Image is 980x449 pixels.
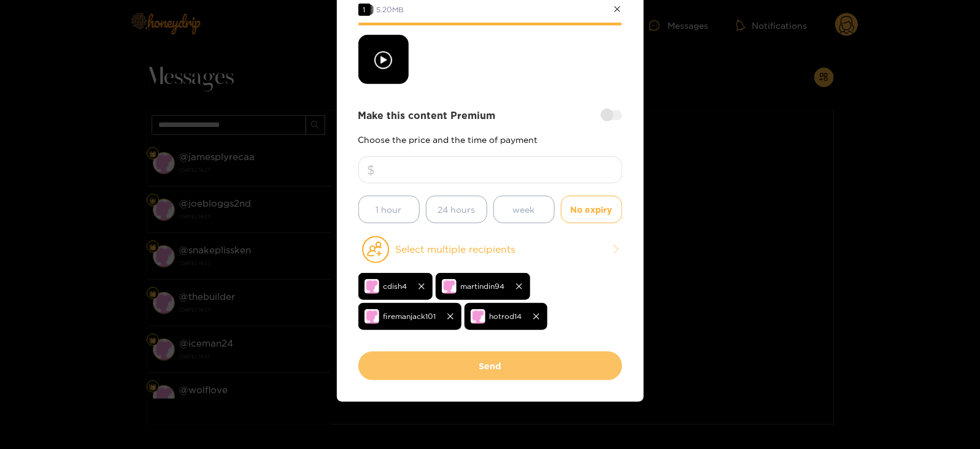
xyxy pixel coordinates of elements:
img: no-avatar.png [365,309,379,324]
span: 1 hour [376,202,402,217]
button: Send [358,351,622,380]
span: No expiry [571,202,612,217]
span: hotrod14 [490,309,522,323]
span: 24 hours [438,202,475,217]
span: martindin94 [461,279,505,293]
button: 1 hour [358,196,420,223]
img: no-avatar.png [442,279,457,294]
img: no-avatar.png [471,309,485,324]
button: No expiry [561,196,622,223]
strong: Make this content Premium [358,109,496,123]
img: no-avatar.png [365,279,379,294]
span: week [513,202,535,217]
button: 24 hours [426,196,487,223]
button: week [493,196,555,223]
p: Choose the price and the time of payment [358,135,622,144]
span: cdish4 [384,279,407,293]
button: Select multiple recipients [358,236,622,264]
span: 1 [358,4,371,16]
span: firemanjack101 [384,309,436,323]
span: 5.20 MB [377,6,404,13]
